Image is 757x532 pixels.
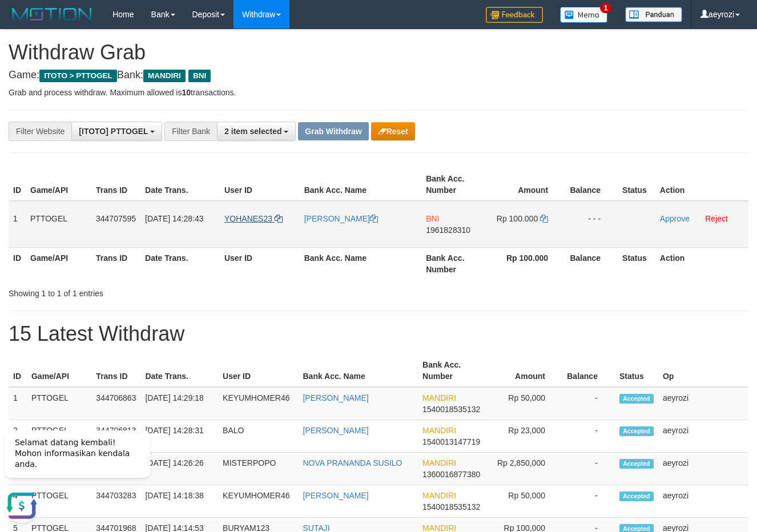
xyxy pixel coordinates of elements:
a: Approve [660,214,690,223]
th: User ID [218,354,298,387]
td: Rp 50,000 [485,485,562,518]
th: Status [618,168,655,201]
span: MANDIRI [422,393,456,402]
h1: 15 Latest Withdraw [9,323,748,345]
div: Showing 1 to 1 of 1 entries [9,283,307,299]
button: Reset [371,122,415,140]
td: [DATE] 14:29:18 [140,387,218,420]
span: MANDIRI [422,426,456,435]
span: YOHANES23 [224,214,272,223]
th: Trans ID [91,247,140,280]
span: Copy 1360016877380 to clipboard [422,470,480,479]
th: Bank Acc. Number [418,354,485,387]
th: User ID [220,168,300,201]
span: 344707595 [96,214,136,223]
td: KEYUMHOMER46 [218,485,298,518]
th: Amount [485,354,562,387]
td: Rp 2,850,000 [485,453,562,485]
span: MANDIRI [422,491,456,500]
th: Trans ID [91,354,140,387]
td: - - - [565,201,618,248]
td: - [562,420,615,453]
img: MOTION_logo.png [9,6,95,23]
th: ID [9,168,26,201]
span: BNI [426,214,439,223]
th: Op [658,354,748,387]
span: [ITOTO] PTTOGEL [79,127,148,136]
span: Accepted [619,394,654,404]
td: [DATE] 14:18:38 [140,485,218,518]
span: BNI [188,70,211,82]
a: NOVA PRANANDA SUSILO [303,458,402,467]
th: Amount [488,168,566,201]
th: ID [9,354,27,387]
span: MANDIRI [422,458,456,467]
th: Bank Acc. Name [300,168,421,201]
div: Filter Bank [164,122,217,141]
a: [PERSON_NAME] [303,491,368,500]
th: Game/API [26,247,91,280]
td: Rp 23,000 [485,420,562,453]
th: Balance [565,247,618,280]
th: Status [615,354,658,387]
th: User ID [220,247,300,280]
span: Copy 1540018535132 to clipboard [422,405,480,414]
td: 1 [9,387,27,420]
span: ITOTO > PTTOGEL [39,70,117,82]
button: Grab Withdraw [298,122,368,140]
td: 1 [9,201,26,248]
div: Filter Website [9,122,71,141]
span: Copy 1961828310 to clipboard [426,225,470,235]
img: Button%20Memo.svg [560,7,608,23]
th: Rp 100.000 [488,247,566,280]
td: aeyrozi [658,387,748,420]
th: Date Trans. [140,168,220,201]
td: PTTOGEL [26,201,91,248]
td: aeyrozi [658,453,748,485]
a: [PERSON_NAME] [303,393,368,402]
td: [DATE] 14:28:31 [140,420,218,453]
td: PTTOGEL [27,387,91,420]
h1: Withdraw Grab [9,41,748,64]
th: ID [9,247,26,280]
a: Reject [705,214,728,223]
span: 1 [600,3,612,13]
h4: Game: Bank: [9,70,748,81]
td: aeyrozi [658,420,748,453]
th: Bank Acc. Number [421,168,487,201]
th: Trans ID [91,168,140,201]
td: [DATE] 14:26:26 [140,453,218,485]
span: Selamat datang kembali! Mohon informasikan kendala anda. [15,18,130,49]
span: Rp 100.000 [497,214,538,223]
td: - [562,485,615,518]
td: MISTERPOPO [218,453,298,485]
a: Copy 100000 to clipboard [540,214,548,223]
th: Action [655,247,748,280]
span: 2 item selected [224,127,281,136]
th: Bank Acc. Name [298,354,418,387]
span: Copy 1540018535132 to clipboard [422,502,480,511]
td: - [562,453,615,485]
span: [DATE] 14:28:43 [145,214,203,223]
a: [PERSON_NAME] [304,214,378,223]
td: BALO [218,420,298,453]
th: Date Trans. [140,247,220,280]
span: MANDIRI [143,70,186,82]
span: Accepted [619,459,654,469]
img: Feedback.jpg [486,7,543,23]
td: aeyrozi [658,485,748,518]
th: Status [618,247,655,280]
span: Copy 1540013147719 to clipboard [422,437,480,446]
th: Balance [565,168,618,201]
a: [PERSON_NAME] [303,426,368,435]
td: Rp 50,000 [485,387,562,420]
th: Game/API [26,168,91,201]
span: Accepted [619,491,654,501]
th: Game/API [27,354,91,387]
td: 344706863 [91,387,140,420]
button: 2 item selected [217,122,296,141]
td: KEYUMHOMER46 [218,387,298,420]
button: Open LiveChat chat widget [5,68,39,103]
th: Balance [562,354,615,387]
span: Accepted [619,426,654,436]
